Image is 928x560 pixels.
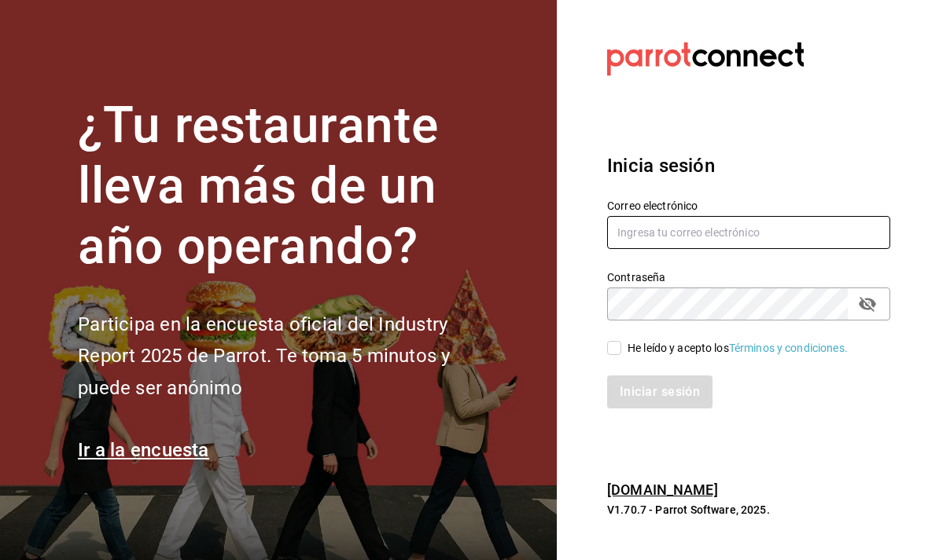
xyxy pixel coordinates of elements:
h3: Inicia sesión [607,152,890,180]
p: V1.70.7 - Parrot Software, 2025. [607,502,890,518]
button: passwordField [854,291,881,317]
label: Contraseña [607,272,890,283]
input: Ingresa tu correo electrónico [607,216,890,249]
a: [DOMAIN_NAME] [607,481,718,498]
div: He leído y acepto los [628,340,848,357]
h1: ¿Tu restaurante lleva más de un año operando? [78,96,503,276]
label: Correo electrónico [607,200,890,211]
a: Términos y condiciones. [729,342,848,354]
h2: Participa en la encuesta oficial del Industry Report 2025 de Parrot. Te toma 5 minutos y puede se... [78,309,503,404]
a: Ir a la encuesta [78,439,209,461]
